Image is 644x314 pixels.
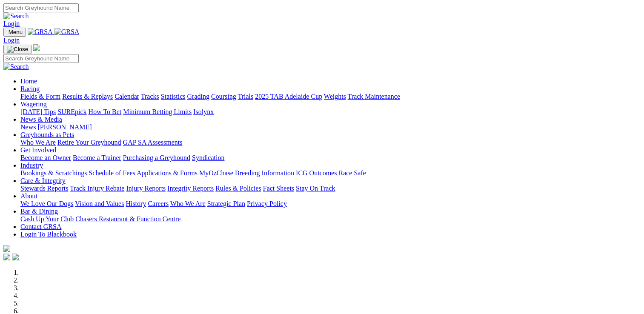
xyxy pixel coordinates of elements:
[20,77,37,85] a: Home
[235,169,294,177] a: Breeding Information
[296,169,337,177] a: ICG Outcomes
[20,123,36,131] a: News
[3,20,20,27] a: Login
[324,93,346,100] a: Weights
[207,200,245,207] a: Strategic Plan
[12,254,19,260] img: twitter.svg
[75,200,124,207] a: Vision and Values
[211,93,236,100] a: Coursing
[20,192,37,200] a: About
[7,46,28,53] img: Close
[338,169,366,177] a: Race Safe
[57,108,86,115] a: SUREpick
[20,223,61,230] a: Contact GRSA
[3,3,79,12] input: Search
[20,116,62,123] a: News & Media
[20,215,641,223] div: Bar & Dining
[20,139,641,146] div: Greyhounds as Pets
[123,139,183,146] a: GAP SA Assessments
[89,169,135,177] a: Schedule of Fees
[20,185,68,192] a: Stewards Reports
[255,93,322,100] a: 2025 TAB Adelaide Cup
[20,177,66,184] a: Care & Integrity
[263,185,294,192] a: Fact Sheets
[126,185,166,192] a: Injury Reports
[3,28,26,37] button: Toggle navigation
[9,29,23,35] span: Menu
[348,93,400,100] a: Track Maintenance
[123,108,192,115] a: Minimum Betting Limits
[75,215,180,223] a: Chasers Restaurant & Function Centre
[215,185,261,192] a: Rules & Policies
[20,100,47,108] a: Wagering
[20,93,60,100] a: Fields & Form
[199,169,233,177] a: MyOzChase
[20,85,40,92] a: Racing
[247,200,287,207] a: Privacy Policy
[137,169,197,177] a: Applications & Forms
[20,200,641,208] div: About
[33,44,40,51] img: logo-grsa-white.png
[20,185,641,192] div: Care & Integrity
[126,200,146,207] a: History
[3,12,29,20] img: Search
[20,131,74,138] a: Greyhounds as Pets
[70,185,124,192] a: Track Injury Rebate
[20,231,77,238] a: Login To Blackbook
[20,215,74,223] a: Cash Up Your Club
[20,93,641,100] div: Racing
[3,245,10,252] img: logo-grsa-white.png
[20,208,58,215] a: Bar & Dining
[20,123,641,131] div: News & Media
[73,154,121,161] a: Become a Trainer
[114,93,139,100] a: Calendar
[62,93,113,100] a: Results & Replays
[54,28,80,36] img: GRSA
[20,108,56,115] a: [DATE] Tips
[148,200,169,207] a: Careers
[20,154,71,161] a: Become an Owner
[296,185,335,192] a: Stay On Track
[192,154,224,161] a: Syndication
[20,169,641,177] div: Industry
[3,37,20,44] a: Login
[187,93,209,100] a: Grading
[20,154,641,162] div: Get Involved
[20,108,641,116] div: Wagering
[167,185,214,192] a: Integrity Reports
[28,28,53,36] img: GRSA
[57,139,121,146] a: Retire Your Greyhound
[3,54,79,63] input: Search
[238,93,253,100] a: Trials
[193,108,214,115] a: Isolynx
[89,108,122,115] a: How To Bet
[20,162,43,169] a: Industry
[170,200,206,207] a: Who We Are
[123,154,190,161] a: Purchasing a Greyhound
[3,254,10,260] img: facebook.svg
[161,93,186,100] a: Statistics
[141,93,159,100] a: Tracks
[3,63,29,71] img: Search
[20,146,56,154] a: Get Involved
[3,45,31,54] button: Toggle navigation
[37,123,92,131] a: [PERSON_NAME]
[20,200,73,207] a: We Love Our Dogs
[20,169,87,177] a: Bookings & Scratchings
[20,139,56,146] a: Who We Are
